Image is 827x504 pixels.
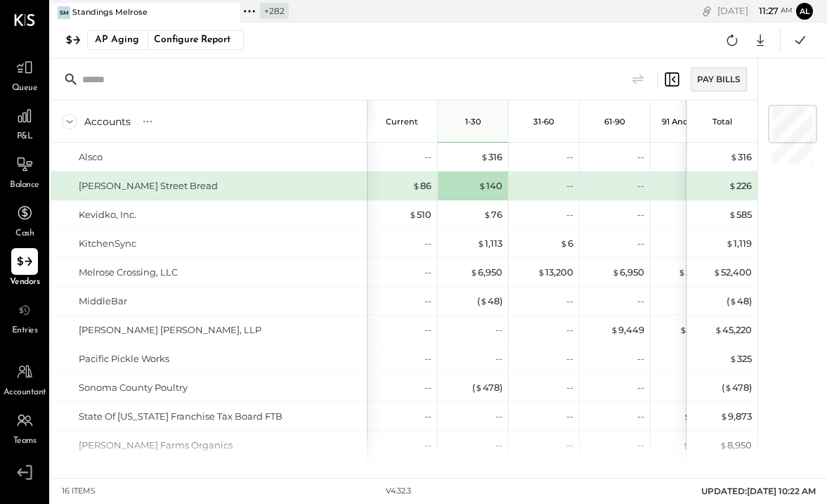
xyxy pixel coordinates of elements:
[750,4,779,18] span: 11 : 27
[495,410,502,423] div: --
[729,295,737,306] span: $
[424,237,431,250] div: --
[727,295,752,308] div: ( 48 )
[538,266,573,279] div: 13,200
[495,323,502,337] div: --
[683,439,715,452] div: 8,950
[566,208,573,221] div: --
[477,238,485,249] span: $
[533,117,554,127] p: 31-60
[79,150,103,164] div: Alsco
[566,295,573,308] div: --
[424,150,431,164] div: --
[637,439,644,452] div: --
[604,117,625,127] p: 61-90
[1,297,48,337] a: Entries
[470,266,502,279] div: 6,950
[566,439,573,452] div: --
[409,209,417,220] span: $
[79,410,282,423] div: State Of [US_STATE] Franchise Tax Board FTB
[424,266,431,279] div: --
[10,276,40,289] span: Vendors
[611,323,644,337] div: 9,449
[79,323,261,337] div: [PERSON_NAME] [PERSON_NAME], LLP
[566,150,573,164] div: --
[662,117,710,127] p: 91 and Over
[712,117,732,127] p: Total
[4,387,46,399] span: Accountant
[424,410,431,423] div: --
[715,323,752,337] div: 45,220
[560,237,573,250] div: 6
[424,323,431,337] div: --
[84,115,131,129] div: Accounts
[729,352,752,366] div: 325
[684,410,715,423] div: 9,873
[683,439,691,451] span: $
[724,382,732,393] span: $
[720,411,728,422] span: $
[730,150,752,164] div: 316
[470,266,478,278] span: $
[700,4,714,18] div: copy link
[79,266,178,279] div: Melrose Crossing, LLC
[386,486,411,497] div: v 4.32.3
[729,208,752,221] div: 585
[729,180,736,191] span: $
[637,381,644,394] div: --
[717,4,793,18] div: [DATE]
[566,179,573,193] div: --
[679,324,687,335] span: $
[637,179,644,193] div: --
[495,352,502,366] div: --
[412,180,420,191] span: $
[730,151,738,162] span: $
[726,238,734,249] span: $
[637,208,644,221] div: --
[678,266,686,278] span: $
[72,7,148,18] div: Standings Melrose
[678,266,715,279] div: 25,300
[465,117,481,127] p: 1-30
[538,266,545,278] span: $
[719,439,752,452] div: 8,950
[483,209,491,220] span: $
[424,295,431,308] div: --
[483,208,502,221] div: 76
[424,439,431,452] div: --
[679,323,715,337] div: 35,772
[560,238,568,249] span: $
[79,237,136,250] div: KitchenSync
[478,179,502,193] div: 140
[260,3,289,19] div: + 282
[412,179,431,193] div: 86
[566,410,573,423] div: --
[12,82,38,95] span: Queue
[612,266,620,278] span: $
[424,352,431,366] div: --
[424,381,431,394] div: --
[386,117,418,127] p: Current
[729,179,752,193] div: 226
[95,29,139,51] div: AP Aging
[13,435,37,448] span: Teams
[10,179,39,192] span: Balance
[15,228,34,240] span: Cash
[79,352,169,366] div: Pacific Pickle Works
[781,6,793,15] span: am
[472,381,502,394] div: ( 478 )
[566,323,573,337] div: --
[58,6,70,19] div: SM
[1,358,48,399] a: Accountant
[691,67,747,91] div: Pay Bills
[79,295,127,308] div: MiddleBar
[713,266,721,278] span: $
[79,381,188,394] div: Sonoma County Poultry
[637,237,644,250] div: --
[637,352,644,366] div: --
[1,103,48,143] a: P&L
[87,30,244,50] button: AP AgingConfigure Report
[720,410,752,423] div: 9,873
[715,324,722,335] span: $
[612,266,644,279] div: 6,950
